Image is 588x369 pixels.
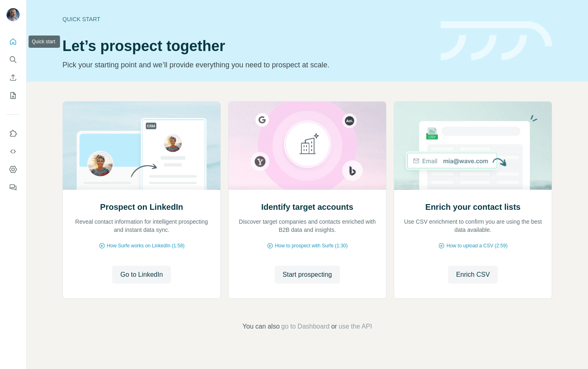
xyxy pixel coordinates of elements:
[242,322,280,331] span: You can also
[275,242,348,249] span: How to prospect with Surfe (1:30)
[261,201,353,213] h2: Identify target accounts
[7,88,20,103] button: My lists
[62,38,431,54] h1: Let’s prospect together
[281,322,329,331] button: go to Dashboard
[446,242,507,249] span: How to upload a CSV (2:59)
[62,59,431,71] p: Pick your starting point and we’ll provide everything you need to prospect at scale.
[120,270,163,280] span: Go to LinkedIn
[100,201,183,213] h2: Prospect on LinkedIn
[7,34,20,49] button: Quick start
[107,242,185,249] span: How Surfe works on LinkedIn (1:58)
[402,218,544,234] p: Use CSV enrichment to confirm you are using the best data available.
[7,70,20,85] button: Enrich CSV
[283,270,332,280] span: Start prospecting
[394,102,552,190] img: Enrich your contact lists
[112,266,171,284] button: Go to LinkedIn
[7,162,20,177] button: Dashboard
[7,8,20,21] img: Avatar
[237,218,378,234] p: Discover target companies and contacts enriched with B2B data and insights.
[7,180,20,195] button: Feedback
[7,144,20,159] button: Use Surfe API
[441,21,552,61] img: banner
[7,52,20,67] button: Search
[62,15,431,23] div: Quick start
[228,102,386,190] img: Identify target accounts
[456,270,490,280] span: Enrich CSV
[7,126,20,141] button: Use Surfe on LinkedIn
[448,266,498,284] button: Enrich CSV
[275,266,340,284] button: Start prospecting
[331,322,337,331] span: or
[71,218,212,234] p: Reveal contact information for intelligent prospecting and instant data sync.
[339,322,372,331] button: use the API
[62,102,221,190] img: Prospect on LinkedIn
[425,201,520,213] h2: Enrich your contact lists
